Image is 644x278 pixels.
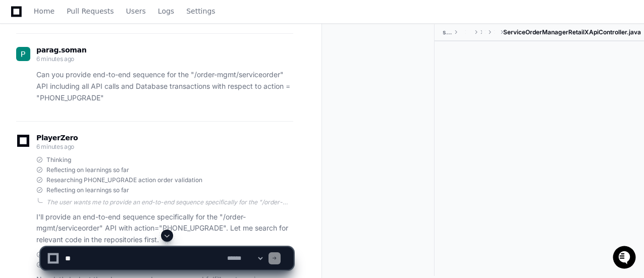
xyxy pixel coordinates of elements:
button: Start new chat [172,78,184,90]
span: 6 minutes ago [36,143,74,150]
div: Welcome [10,40,184,57]
span: 6 minutes ago [36,55,74,63]
span: Researching PHONE_UPGRADE action order validation [46,176,202,184]
p: Can you provide end-to-end sequence for the "/order-mgmt/serviceorder" API including all API call... [36,69,293,103]
span: ServiceOrderManagerRetailXApiController.java [503,28,641,36]
img: ACg8ocLL3vXvdba5S5V7nChXuiKYjYAj5GQFF3QGVBb6etwgLiZA=s96-c [16,47,30,61]
span: Reflecting on learnings so far [46,166,129,174]
div: Start new chat [34,75,166,85]
span: Logs [158,8,174,14]
span: Pull Requests [67,8,114,14]
span: serviceorder-manager-retail-xapi [443,28,451,36]
div: The user wants me to provide an end-to-end sequence specifically for the "/order-mgmt/serviceorde... [46,198,293,206]
a: Powered byPylon [71,105,122,114]
span: Pylon [100,106,122,114]
iframe: Open customer support [612,245,639,272]
span: Users [126,8,146,14]
span: PlayerZero [36,135,78,141]
span: Thinking [46,156,71,164]
span: Home [34,8,55,14]
p: I'll provide an end-to-end sequence specifically for the "/order-mgmt/serviceorder" API with acti... [36,211,293,246]
span: Settings [186,8,215,14]
img: PlayerZero [10,10,30,30]
span: Reflecting on learnings so far [46,186,129,194]
img: 1736555170064-99ba0984-63c1-480f-8ee9-699278ef63ed [10,75,28,93]
span: parag.soman [36,46,86,54]
div: We're available if you need us! [34,85,128,93]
